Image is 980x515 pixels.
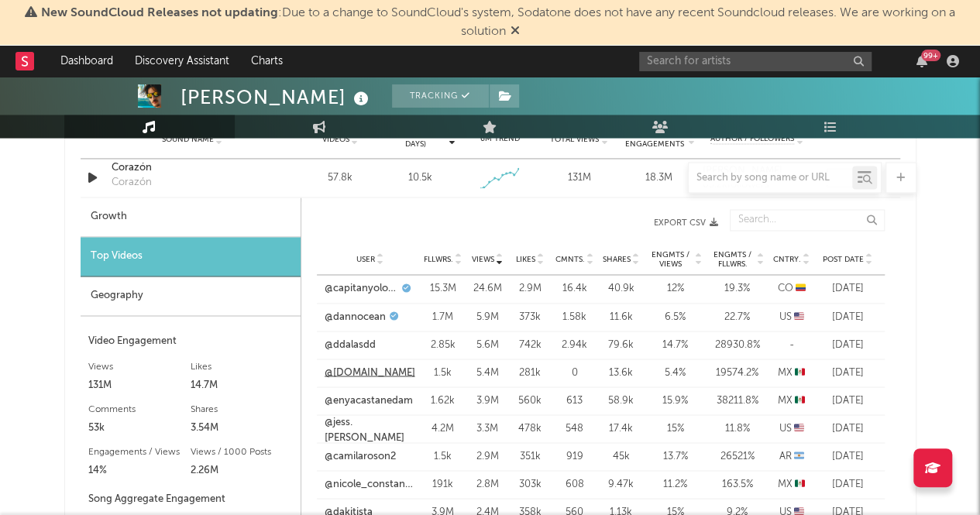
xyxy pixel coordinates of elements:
[50,46,124,77] a: Dashboard
[772,421,811,436] div: US
[463,133,535,145] div: 6M Trend
[81,276,301,316] div: Geography
[513,476,548,492] div: 303k
[603,255,631,264] span: Shares
[648,281,703,297] div: 12 %
[772,281,811,297] div: CO
[325,476,416,492] a: @nicole_constantinidis
[710,393,765,408] div: 38211.8 %
[710,365,765,380] div: 19574.2 %
[325,281,398,297] a: @capitanyolotroll
[424,421,462,436] div: 4.2M
[470,448,505,464] div: 2.9M
[819,281,877,297] div: [DATE]
[819,421,877,436] div: [DATE]
[88,400,191,418] div: Comments
[325,365,415,380] a: @[DOMAIN_NAME]
[555,448,594,464] div: 919
[648,309,703,324] div: 6.5 %
[602,281,641,297] div: 40.9k
[710,476,765,492] div: 163.5 %
[819,365,877,380] div: [DATE]
[325,448,396,464] a: @camilaroson2
[513,281,548,297] div: 2.9M
[191,376,293,394] div: 14.7M
[916,55,927,67] button: 99+
[472,255,494,264] span: Views
[356,255,375,264] span: User
[795,395,805,405] span: 🇲🇽
[550,135,599,144] span: Total Views
[710,134,794,144] span: Author / Followers
[602,337,641,352] div: 79.6k
[424,476,462,492] div: 191k
[470,309,505,324] div: 5.9M
[322,135,349,144] span: Videos
[191,357,293,376] div: Likes
[88,376,191,394] div: 131M
[513,393,548,408] div: 560k
[648,250,693,269] span: Engmts / Views
[773,255,801,264] span: Cntry.
[648,476,703,492] div: 11.2 %
[794,423,804,433] span: 🇺🇸
[470,365,505,380] div: 5.4M
[41,7,278,19] span: New SoundCloud Releases not updating
[112,160,273,176] a: Corazón
[710,421,765,436] div: 11.8 %
[555,309,594,324] div: 1.58k
[823,255,864,264] span: Post Date
[796,283,806,294] span: 🇨🇴
[555,476,594,492] div: 608
[819,448,877,464] div: [DATE]
[88,489,293,508] div: Song Aggregate Engagement
[424,448,462,464] div: 1.5k
[555,393,594,408] div: 613
[602,365,641,380] div: 13.6k
[383,130,446,149] span: Videos (last 7 days)
[513,309,548,324] div: 373k
[819,337,877,352] div: [DATE]
[191,418,293,437] div: 3.54M
[162,135,214,144] span: Sound Name
[88,357,191,376] div: Views
[648,365,703,380] div: 5.4 %
[81,237,301,276] div: Top Videos
[513,448,548,464] div: 351k
[772,393,811,408] div: MX
[470,476,505,492] div: 2.8M
[689,172,852,184] input: Search by song name or URL
[602,309,641,324] div: 11.6k
[555,365,594,380] div: 0
[648,448,703,464] div: 13.7 %
[191,442,293,461] div: Views / 1000 Posts
[819,309,877,324] div: [DATE]
[602,476,641,492] div: 9.47k
[819,393,877,408] div: [DATE]
[325,414,416,445] a: @jess.[PERSON_NAME]
[710,309,765,324] div: 22.7 %
[424,337,462,352] div: 2.85k
[191,400,293,418] div: Shares
[639,52,872,71] input: Search for artists
[555,255,585,264] span: Cmnts.
[240,46,294,77] a: Charts
[470,281,505,297] div: 24.6M
[602,448,641,464] div: 45k
[325,393,413,408] a: @enyacastanedam
[794,451,804,461] span: 🇦🇷
[772,309,811,324] div: US
[772,337,811,352] div: -
[424,309,462,324] div: 1.7M
[819,476,877,492] div: [DATE]
[772,448,811,464] div: AR
[424,365,462,380] div: 1.5k
[88,461,191,479] div: 14%
[325,337,376,352] a: @ddalasdd
[730,209,885,231] input: Search...
[710,250,755,269] span: Engmts / Fllwrs.
[555,281,594,297] div: 16.4k
[795,367,805,377] span: 🇲🇽
[191,461,293,479] div: 2.26M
